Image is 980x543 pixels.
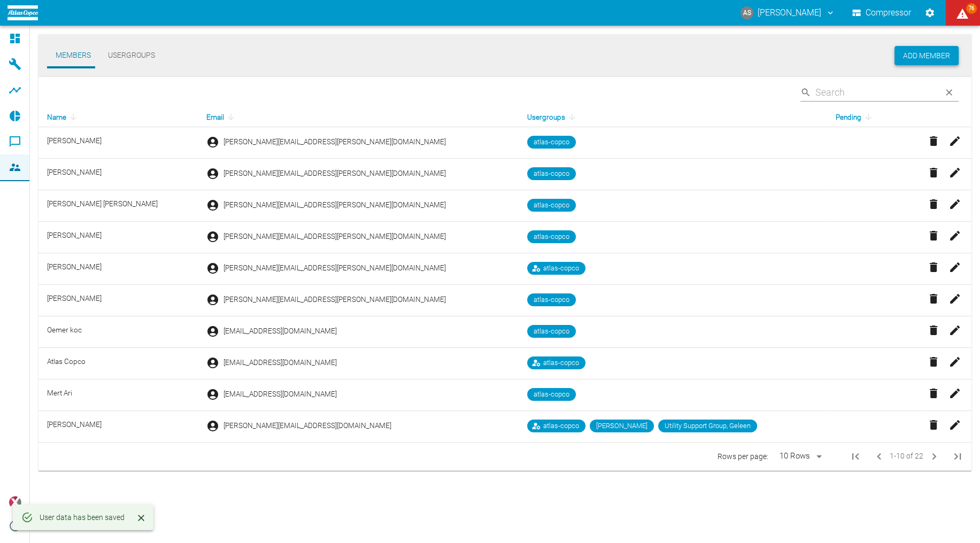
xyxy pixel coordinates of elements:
div: Pending [836,111,912,123]
p: Rows per page: [717,451,768,462]
span: atlas-copco [539,263,583,274]
span: [PERSON_NAME][EMAIL_ADDRESS][PERSON_NAME][DOMAIN_NAME] [223,200,446,210]
td: [PERSON_NAME] [38,253,198,285]
span: [EMAIL_ADDRESS][DOMAIN_NAME] [223,326,337,336]
td: [PERSON_NAME] [38,222,198,253]
span: atlas-copco [529,390,574,400]
span: First Page [843,444,868,469]
button: Members [47,43,99,68]
span: [PERSON_NAME] [592,421,652,431]
span: Pending [836,111,875,123]
span: Name [47,111,80,123]
button: andreas.schmitt@atlascopco.com [739,3,837,22]
button: Add Member [894,46,959,66]
input: Search [815,83,935,102]
td: [PERSON_NAME] [38,159,198,190]
button: Compressor [850,3,914,22]
span: [PERSON_NAME][EMAIL_ADDRESS][DOMAIN_NAME] [223,421,391,431]
svg: Search [800,87,811,98]
img: logo [7,5,38,20]
button: Usergroups [99,43,164,68]
span: atlas-copco [529,295,574,305]
span: [EMAIL_ADDRESS][DOMAIN_NAME] [223,389,337,399]
div: Usergroups [527,111,819,123]
td: [PERSON_NAME] [PERSON_NAME] [38,190,198,222]
button: Last Page [945,444,970,469]
td: Oemer koc [38,316,198,348]
span: 76 [966,3,977,14]
span: atlas-copco [539,421,583,431]
td: [PERSON_NAME] [38,411,198,443]
span: atlas-copco [529,232,574,242]
td: [PERSON_NAME] [38,127,198,159]
td: [PERSON_NAME] [38,285,198,316]
span: [PERSON_NAME][EMAIL_ADDRESS][PERSON_NAME][DOMAIN_NAME] [223,263,446,273]
span: [PERSON_NAME][EMAIL_ADDRESS][PERSON_NAME][DOMAIN_NAME] [223,168,446,179]
span: [PERSON_NAME][EMAIL_ADDRESS][PERSON_NAME][DOMAIN_NAME] [223,137,446,147]
div: User data has been saved [40,508,125,527]
div: 10 Rows [777,451,813,462]
span: [PERSON_NAME][EMAIL_ADDRESS][PERSON_NAME][DOMAIN_NAME] [223,294,446,305]
span: atlas-copco [529,327,574,337]
div: Name [47,111,189,123]
button: Settings [920,3,939,22]
span: atlas-copco [539,358,583,368]
button: Next Page [923,446,945,467]
span: Previous Page [868,446,890,467]
span: atlas-copco [529,137,574,148]
img: Xplore Logo [9,496,21,509]
div: Email [206,111,510,123]
span: atlas-copco [529,169,574,179]
td: Mert Ari [38,379,198,411]
span: [PERSON_NAME][EMAIL_ADDRESS][PERSON_NAME][DOMAIN_NAME] [223,231,446,242]
div: AS [740,6,753,19]
span: atlas-copco [529,200,574,211]
span: [EMAIL_ADDRESS][DOMAIN_NAME] [223,358,337,368]
span: Email [206,111,238,123]
span: Usergroups [527,111,579,123]
span: Utility Support Group, Geleen [660,421,755,431]
button: Close [133,510,149,526]
td: Atlas Copco [38,348,198,379]
span: 1-10 of 22 [890,450,923,462]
